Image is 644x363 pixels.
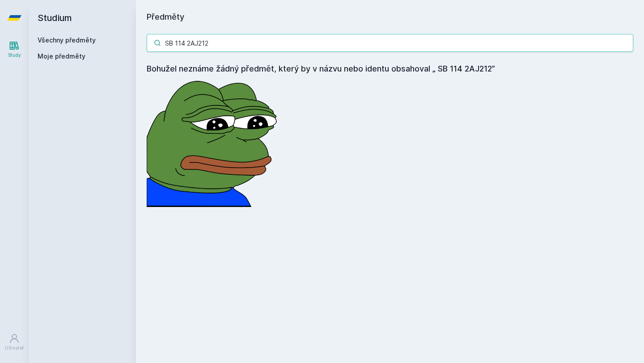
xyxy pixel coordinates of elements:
div: Study [8,52,21,59]
input: Název nebo ident předmětu… [147,34,633,52]
span: Moje předměty [38,52,85,61]
a: Study [2,36,27,63]
h4: Bohužel neznáme žádný předmět, který by v názvu nebo identu obsahoval „ SB 114 2AJ212” [147,63,633,75]
a: Uživatel [2,329,27,356]
h1: Předměty [147,11,633,23]
div: Uživatel [5,345,24,351]
a: Všechny předměty [38,36,96,44]
img: error_picture.png [147,75,281,207]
